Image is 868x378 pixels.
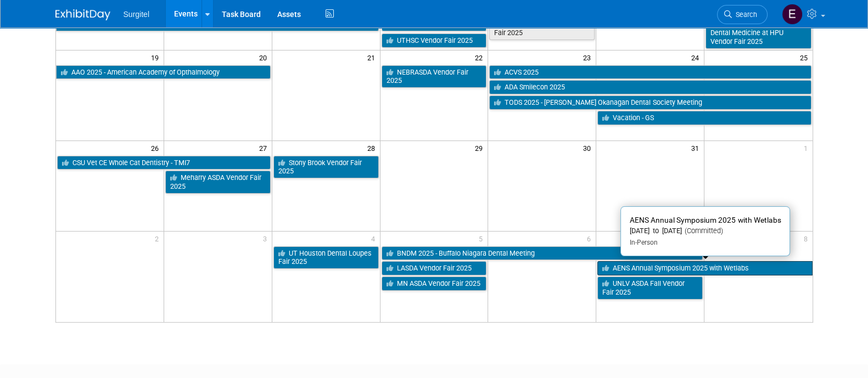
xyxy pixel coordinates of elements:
[262,232,272,245] span: 3
[57,156,271,170] a: CSU Vet CE Whole Cat Dentistry - TMI7
[597,277,703,299] a: UNLV ASDA Fall Vendor Fair 2025
[597,111,811,125] a: Vacation - GS
[582,141,596,155] span: 30
[597,261,812,275] a: AENS Annual Symposium 2025 with Wetlabs
[489,95,811,110] a: TODS 2025 - [PERSON_NAME] Okanagan Dental Society Meeting
[273,156,379,178] a: Stony Brook Vendor Fair 2025
[630,216,781,224] span: AENS Annual Symposium 2025 with Wetlabs
[366,141,380,155] span: 28
[690,50,704,64] span: 24
[382,65,487,88] a: NEBRASDA Vendor Fair 2025
[489,17,595,40] a: UMKC Vendor and Career Fair 2025
[56,65,271,80] a: AAO 2025 - American Academy of Opthalmology
[682,227,723,235] span: (Committed)
[630,227,781,236] div: [DATE] to [DATE]
[154,232,164,245] span: 2
[382,33,487,48] a: UTHSC Vendor Fair 2025
[717,5,768,24] a: Search
[258,50,272,64] span: 20
[474,50,488,64] span: 22
[474,141,488,155] span: 29
[382,277,487,291] a: MN ASDA Vendor Fair 2025
[630,239,658,246] span: In-Person
[370,232,380,245] span: 4
[478,232,488,245] span: 5
[382,246,703,261] a: BNDM 2025 - Buffalo Niagara Dental Meeting
[165,171,271,193] a: Meharry ASDA Vendor Fair 2025
[803,232,813,245] span: 8
[782,4,803,25] img: Event Coordinator
[489,65,811,80] a: ACVS 2025
[799,50,813,64] span: 25
[705,17,811,48] a: [PERSON_NAME] School of Dental Medicine at HPU Vendor Fair 2025
[803,141,813,155] span: 1
[150,141,164,155] span: 26
[489,80,811,94] a: ADA Smilecon 2025
[273,246,379,269] a: UT Houston Dental Loupes Fair 2025
[582,50,596,64] span: 23
[55,9,110,20] img: ExhibitDay
[366,50,380,64] span: 21
[382,261,487,275] a: LASDA Vendor Fair 2025
[586,232,596,245] span: 6
[150,50,164,64] span: 19
[258,141,272,155] span: 27
[690,141,704,155] span: 31
[732,10,757,19] span: Search
[124,10,149,19] span: Surgitel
